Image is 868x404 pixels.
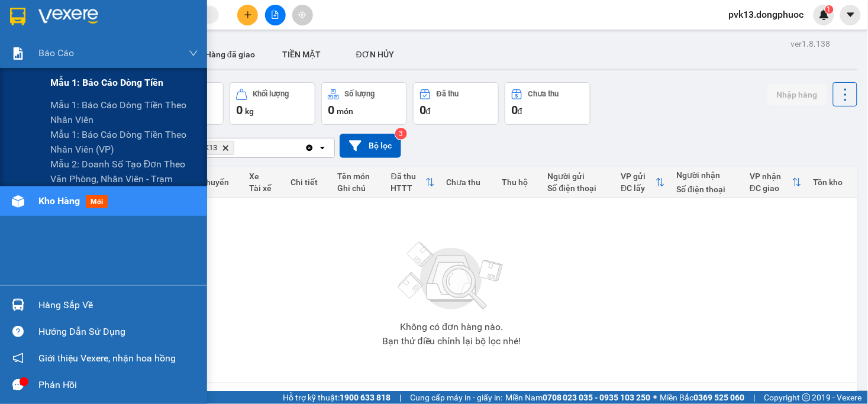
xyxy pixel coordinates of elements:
[802,393,811,402] span: copyright
[93,19,159,34] span: Bến xe [GEOGRAPHIC_DATA]
[244,11,252,19] span: plus
[298,11,306,19] span: aim
[337,106,353,116] span: món
[447,177,491,187] div: Chưa thu
[750,172,792,181] div: VP nhận
[395,128,407,140] sup: 3
[93,35,163,50] span: 01 Võ Văn Truyện, KP.1, Phường 2
[50,157,198,186] span: Mẫu 2: Doanh số tạo đơn theo Văn phòng, nhân viên - Trạm
[840,5,861,25] button: caret-down
[400,322,503,332] div: Không có đơn hàng nào.
[4,7,57,59] img: logo
[660,391,745,404] span: Miền Bắc
[38,351,176,366] span: Giới thiệu Vexere, nhận hoa hồng
[392,235,511,318] img: svg+xml;base64,PHN2ZyBjbGFzcz0ibGlzdC1wbHVnX19zdmciIHhtbG5zPSJodHRwOi8vd3d3LnczLm9yZy8yMDAwL3N2Zy...
[32,64,145,73] span: -----------------------------------------
[328,103,334,117] span: 0
[196,40,264,69] button: Hàng đã giao
[385,167,441,198] th: Toggle SortBy
[548,183,609,193] div: Số điện thoại
[337,183,379,193] div: Ghi chú
[337,172,379,181] div: Tên món
[50,127,198,157] span: Mẫu 1: Báo cáo dòng tiền theo nhân viên (VP)
[12,195,24,208] img: warehouse-icon
[245,106,254,116] span: kg
[677,185,738,194] div: Số điện thoại
[4,76,128,83] span: [PERSON_NAME]:
[505,391,651,404] span: Miền Nam
[10,8,25,25] img: logo-vxr
[548,172,609,181] div: Người gửi
[615,167,671,198] th: Toggle SortBy
[677,170,738,180] div: Người nhận
[391,172,425,181] div: Đã thu
[249,172,279,181] div: Xe
[12,47,24,60] img: solution-icon
[767,84,827,105] button: Nhập hàng
[38,296,198,314] div: Hàng sắp về
[791,37,831,50] div: ver 1.8.138
[291,177,325,187] div: Chi tiết
[222,144,229,151] svg: Delete
[356,50,394,59] span: ĐƠN HỦY
[413,82,499,125] button: Đã thu0đ
[399,391,401,404] span: |
[50,75,163,90] span: Mẫu 1: Báo cáo dòng tiền
[201,177,237,187] div: Chuyến
[505,82,591,125] button: Chưa thu0đ
[846,9,856,20] span: caret-down
[345,90,375,98] div: Số lượng
[237,142,238,154] input: Selected VP K13.
[528,90,559,98] div: Chưa thu
[391,183,425,193] div: HTTT
[38,46,74,60] span: Báo cáo
[12,353,24,364] span: notification
[271,11,279,19] span: file-add
[230,82,315,125] button: Khối lượng0kg
[305,143,314,153] svg: Clear all
[518,106,522,116] span: đ
[382,337,521,346] div: Bạn thử điều chỉnh lại bộ lọc nhé!
[754,391,756,404] span: |
[292,5,313,25] button: aim
[59,75,128,84] span: VPK131508250002
[819,9,830,20] img: icon-new-feature
[26,86,72,93] span: 07:10:05 [DATE]
[827,5,831,14] span: 1
[340,393,391,402] strong: 1900 633 818
[12,299,24,311] img: warehouse-icon
[249,183,279,193] div: Tài xế
[750,183,792,193] div: ĐC giao
[38,195,80,206] span: Kho hàng
[410,391,502,404] span: Cung cấp máy in - giấy in:
[12,379,24,390] span: message
[502,177,536,187] div: Thu hộ
[282,50,321,59] span: TIỀN MẶT
[654,395,657,400] span: ⚪️
[4,86,72,93] span: In ngày:
[86,195,108,208] span: mới
[814,177,851,187] div: Tồn kho
[237,5,258,25] button: plus
[420,103,426,117] span: 0
[318,143,327,153] svg: open
[50,98,198,127] span: Mẫu 1: Báo cáo dòng tiền theo nhân viên
[253,90,289,98] div: Khối lượng
[189,49,198,58] span: down
[283,391,391,404] span: Hỗ trợ kỹ thuật:
[543,393,651,402] strong: 0708 023 035 - 0935 103 250
[93,7,162,17] strong: ĐỒNG PHƯỚC
[426,106,431,116] span: đ
[719,7,814,22] span: pvk13.dongphuoc
[93,53,145,60] span: Hotline: 19001152
[744,167,807,198] th: Toggle SortBy
[511,103,518,117] span: 0
[38,376,198,394] div: Phản hồi
[236,103,243,117] span: 0
[12,326,24,337] span: question-circle
[621,172,656,181] div: VP gửi
[38,323,198,341] div: Hướng dẫn sử dụng
[694,393,745,402] strong: 0369 525 060
[265,5,286,25] button: file-add
[321,82,407,125] button: Số lượng0món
